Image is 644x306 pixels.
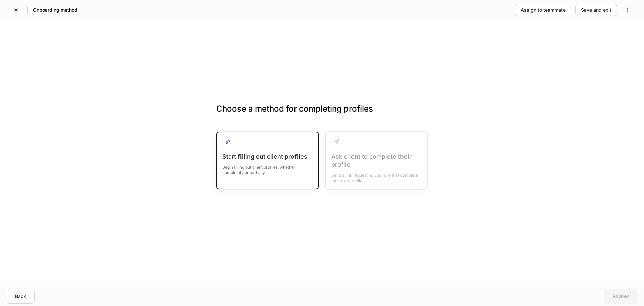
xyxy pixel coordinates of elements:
[15,293,26,300] div: Back
[7,289,35,304] button: Back
[604,289,637,304] button: Review
[222,161,313,175] div: Begin filling out client profiles, whether completely or partially.
[222,152,313,161] div: Start filling out client profiles
[575,4,617,16] button: Save and exit
[581,7,611,13] div: Save and exit
[216,103,428,125] h3: Choose a method for completing profiles
[612,293,629,300] div: Review
[515,4,571,16] button: Assign to teammate
[521,7,566,13] div: Assign to teammate
[33,7,77,13] h5: Onboarding method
